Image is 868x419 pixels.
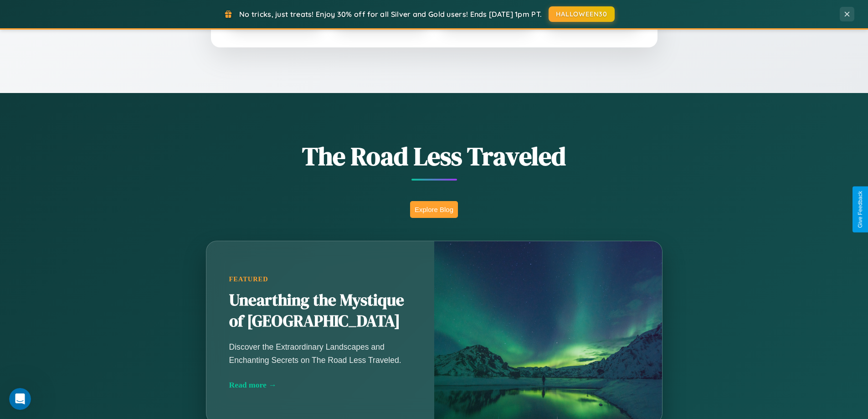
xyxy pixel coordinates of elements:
iframe: Intercom live chat [9,388,31,410]
h1: The Road Less Traveled [161,139,708,174]
div: Give Feedback [857,191,863,228]
h2: Unearthing the Mystique of [GEOGRAPHIC_DATA] [229,290,411,332]
button: Explore Blog [410,201,458,218]
div: Featured [229,275,411,283]
p: Discover the Extraordinary Landscapes and Enchanting Secrets on The Road Less Traveled. [229,341,411,366]
button: HALLOWEEN30 [549,6,615,22]
span: No tricks, just treats! Enjoy 30% off for all Silver and Gold users! Ends [DATE] 1pm PT. [239,10,542,19]
div: Read more → [229,380,411,390]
